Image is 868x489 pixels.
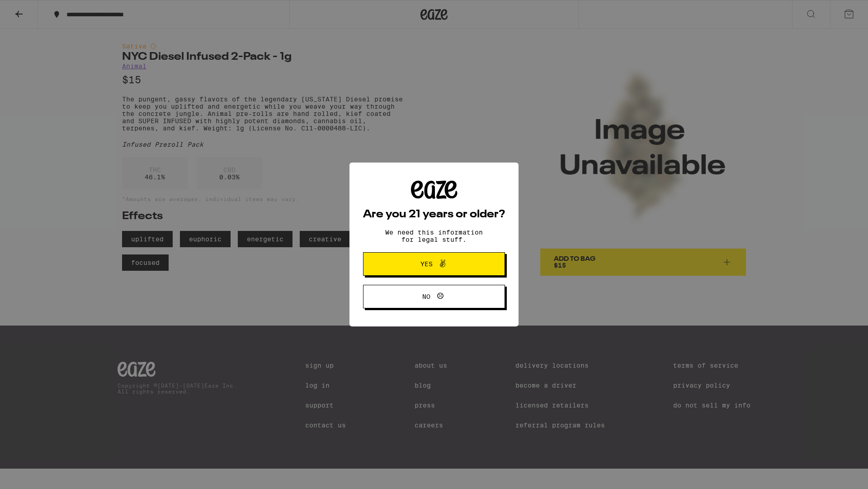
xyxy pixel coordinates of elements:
[377,229,491,243] p: We need this information for legal stuff.
[422,293,430,300] span: No
[363,285,505,308] button: No
[420,261,433,267] span: Yes
[363,252,505,276] button: Yes
[363,209,505,220] h2: Are you 21 years or older?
